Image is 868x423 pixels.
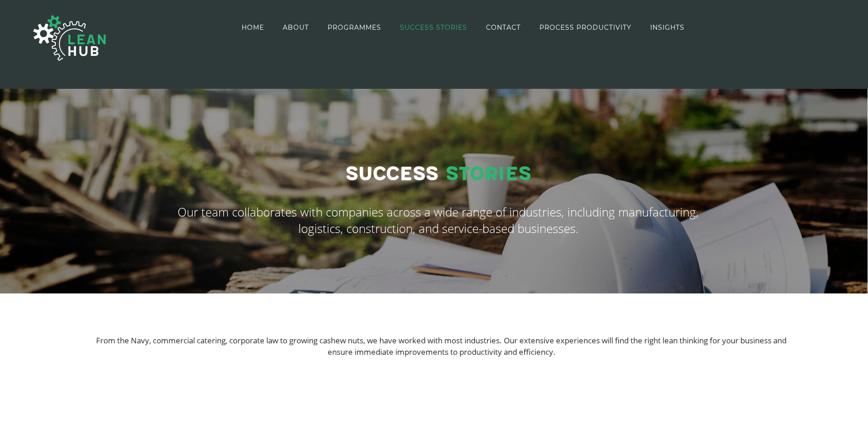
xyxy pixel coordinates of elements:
span: SUCCESS STORIES [400,24,467,31]
span: PROCESS PRODUCTIVITY [539,24,631,31]
a: PROCESS PRODUCTIVITY [539,1,631,54]
a: PROGRAMMES [328,1,381,54]
span: PROGRAMMES [328,24,381,31]
span: HOME [242,24,264,31]
a: SUCCESS STORIES [400,1,467,54]
span: ABOUT [283,24,309,31]
a: HOME [242,1,264,54]
a: INSIGHTS [650,1,685,54]
nav: Main Menu [242,1,685,54]
span: Our team collaborates with companies across a wide range of industries, including manufacturing, ... [178,204,699,237]
span: INSIGHTS [650,24,685,31]
span: CONTACT [486,24,521,31]
span: Stories [446,163,531,186]
span: Success [345,163,438,186]
a: ABOUT [283,1,309,54]
img: The Lean Hub | Optimising productivity with Lean Logo [24,5,115,70]
a: CONTACT [486,1,521,54]
span: From the Navy, commercial catering, corporate law to growing cashew nuts, we have worked with mos... [96,335,787,358]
